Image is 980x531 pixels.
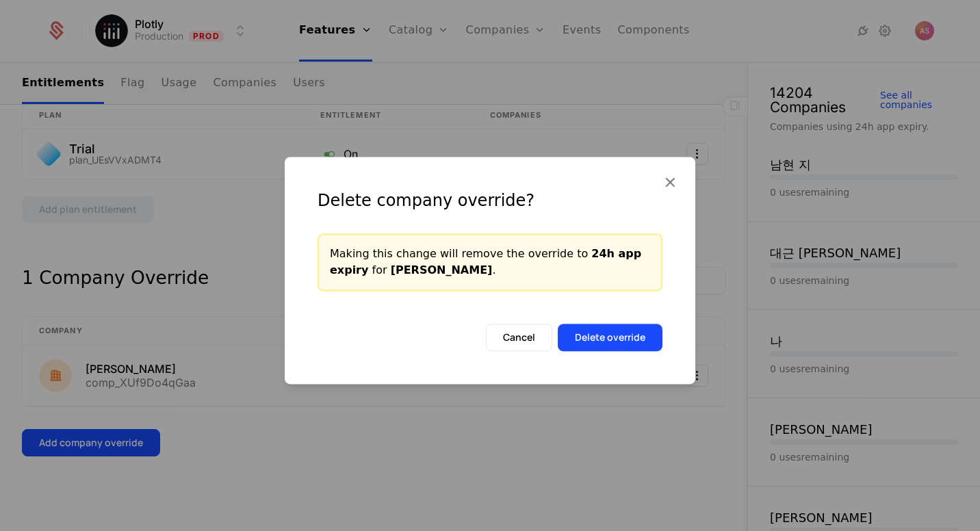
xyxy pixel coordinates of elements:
[330,246,650,279] div: Making this change will remove the override to for .
[391,263,493,276] span: [PERSON_NAME]
[558,324,662,351] button: Delete override
[330,247,641,276] span: 24h app expiry
[318,190,662,211] div: Delete company override?
[486,324,552,351] button: Cancel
